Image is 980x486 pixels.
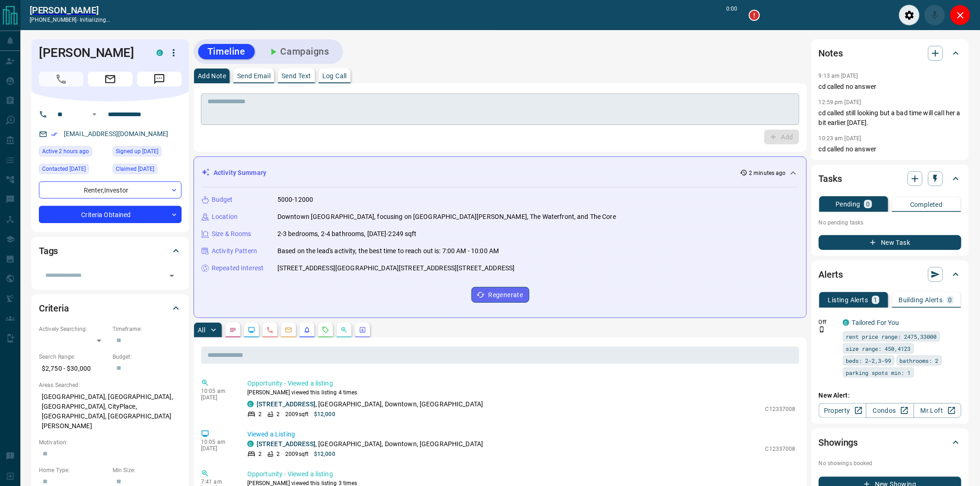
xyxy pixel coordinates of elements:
[80,17,111,23] span: initializing...
[322,73,347,79] p: Log Call
[198,44,255,59] button: Timeline
[247,430,796,439] p: Viewed a Listing
[819,391,961,400] p: New Alert:
[89,109,100,120] button: Open
[277,263,515,273] p: [STREET_ADDRESS][GEOGRAPHIC_DATA][STREET_ADDRESS][STREET_ADDRESS]
[51,131,57,137] svg: Email Verified
[899,297,943,303] p: Building Alerts
[201,164,799,181] div: Activity Summary2 minutes ago
[866,403,914,418] a: Condos
[42,164,86,174] span: Contacted [DATE]
[819,235,961,250] button: New Task
[276,410,280,418] p: 2
[266,326,274,334] svg: Calls
[819,46,843,61] h2: Notes
[201,394,233,401] p: [DATE]
[303,326,311,334] svg: Listing Alerts
[852,319,899,326] a: Tailored For You
[113,466,182,474] p: Min Size:
[248,326,255,334] svg: Lead Browsing Activity
[258,410,262,418] p: 2
[39,466,108,474] p: Home Type:
[229,326,237,334] svg: Notes
[924,5,945,25] div: Mute
[819,108,961,128] p: cd called still looking but a bad time will call her a bit earlier [DATE].
[157,50,163,56] div: condos.ca
[201,388,233,394] p: 10:05 am
[212,229,251,239] p: Size & Rooms
[88,72,132,87] span: Email
[277,246,499,256] p: Based on the lead's activity, the best time to reach out is: 7:00 AM - 10:00 AM
[39,361,108,376] p: $2,750 - $30,000
[116,164,154,174] span: Claimed [DATE]
[113,146,182,159] div: Fri Aug 16 2019
[949,297,952,303] p: 0
[819,318,837,326] p: Off
[914,403,961,418] a: Mr.Loft
[258,44,339,59] button: Campaigns
[285,326,292,334] svg: Emails
[257,439,483,449] p: , [GEOGRAPHIC_DATA], Downtown, [GEOGRAPHIC_DATA]
[212,246,257,256] p: Activity Pattern
[819,73,858,79] p: 9:13 am [DATE]
[276,450,280,458] p: 2
[247,469,796,479] p: Opportunity - Viewed a listing
[277,212,616,222] p: Downtown [GEOGRAPHIC_DATA], focusing on [GEOGRAPHIC_DATA][PERSON_NAME], The Waterfront, and The Core
[212,263,264,273] p: Repeated Interest
[819,267,843,282] h2: Alerts
[874,297,878,303] p: 1
[247,388,796,397] p: [PERSON_NAME] viewed this listing 4 times
[39,297,182,319] div: Criteria
[819,216,961,230] p: No pending tasks
[39,243,58,258] h2: Tags
[39,181,182,199] div: Renter , Investor
[766,405,796,413] p: C12337008
[866,201,870,207] p: 0
[39,72,83,87] span: Call
[212,212,238,222] p: Location
[257,400,315,408] a: [STREET_ADDRESS]
[39,381,182,389] p: Areas Searched:
[836,201,861,207] p: Pending
[113,353,182,361] p: Budget:
[201,479,233,485] p: 7:41 am
[819,144,961,154] p: cd called no answer
[247,401,254,407] div: condos.ca
[766,445,796,453] p: C12337008
[749,169,786,177] p: 2 minutes ago
[39,353,108,361] p: Search Range:
[314,410,335,418] p: $12,000
[471,287,529,303] button: Regenerate
[846,344,911,353] span: size range: 450,4123
[819,171,842,186] h2: Tasks
[819,403,867,418] a: Property
[39,438,182,447] p: Motivation:
[277,195,313,205] p: 5000-12000
[340,326,348,334] svg: Opportunities
[247,441,254,447] div: condos.ca
[910,201,943,208] p: Completed
[846,356,892,365] span: beds: 2-2,3-99
[282,73,311,79] p: Send Text
[314,450,335,458] p: $12,000
[64,130,169,137] a: [EMAIL_ADDRESS][DOMAIN_NAME]
[39,45,143,60] h1: [PERSON_NAME]
[950,5,971,25] div: Close
[165,269,178,282] button: Open
[819,168,961,190] div: Tasks
[257,399,483,409] p: , [GEOGRAPHIC_DATA], Downtown, [GEOGRAPHIC_DATA]
[819,326,825,333] svg: Push Notification Only
[828,297,868,303] p: Listing Alerts
[39,240,182,262] div: Tags
[116,147,158,156] span: Signed up [DATE]
[846,332,937,341] span: rent price range: 2475,33000
[39,301,69,316] h2: Criteria
[39,389,182,434] p: [GEOGRAPHIC_DATA], [GEOGRAPHIC_DATA], [GEOGRAPHIC_DATA], CityPlace, [GEOGRAPHIC_DATA], [GEOGRAPHI...
[819,263,961,286] div: Alerts
[843,319,849,326] div: condos.ca
[247,379,796,388] p: Opportunity - Viewed a listing
[30,16,111,24] p: [PHONE_NUMBER] -
[201,445,233,452] p: [DATE]
[257,440,315,448] a: [STREET_ADDRESS]
[285,450,308,458] p: 2009 sqft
